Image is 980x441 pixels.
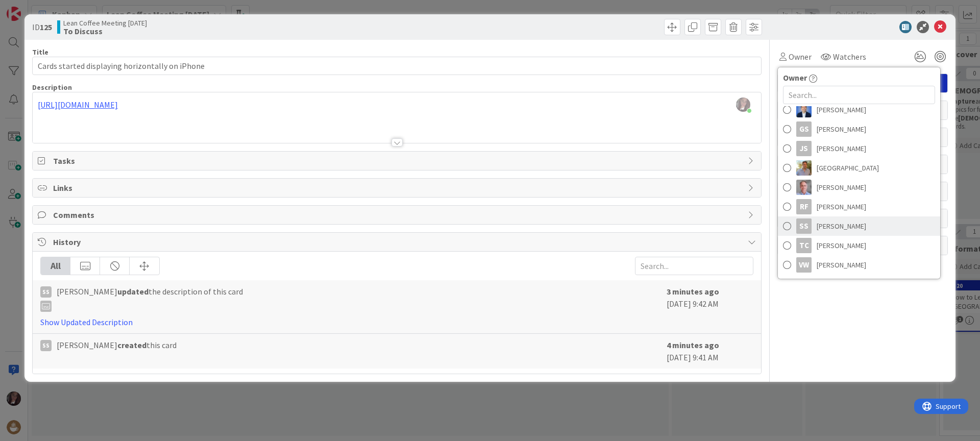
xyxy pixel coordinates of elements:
a: VW[PERSON_NAME] [778,255,940,275]
span: Owner [783,71,807,84]
span: [PERSON_NAME] [817,238,866,253]
img: MR [796,180,812,195]
span: [PERSON_NAME] [817,257,866,273]
span: ID [32,21,52,33]
img: WIonnMY7p3XofgUWOABbbE3lo9ZeZucQ.jpg [736,97,750,112]
a: GS[PERSON_NAME] [778,119,940,139]
span: [PERSON_NAME] [817,102,866,117]
input: Search... [783,86,935,104]
span: [PERSON_NAME] the description of this card [57,285,243,312]
a: JS[PERSON_NAME] [778,139,940,158]
div: [DATE] 9:42 AM [667,285,753,328]
b: 125 [40,22,52,32]
div: JS [796,141,812,156]
input: Search... [635,257,753,275]
div: All [41,257,70,275]
a: MR[PERSON_NAME] [778,178,940,197]
span: Lean Coffee Meeting [DATE] [63,19,147,27]
img: DP [796,102,812,117]
span: History [53,236,743,248]
a: SS[PERSON_NAME] [778,216,940,236]
label: Title [32,47,48,57]
div: TC [796,238,812,253]
span: Watchers [833,51,866,63]
input: type card name here... [32,57,762,75]
span: Comments [53,209,743,221]
span: [PERSON_NAME] [817,141,866,156]
a: RF[PERSON_NAME] [778,197,940,216]
span: [PERSON_NAME] [817,199,866,214]
b: updated [117,286,149,297]
b: To Discuss [63,27,147,35]
span: [PERSON_NAME] [817,121,866,137]
div: [DATE] 9:41 AM [667,339,753,363]
span: Tasks [53,155,743,167]
a: KZ[GEOGRAPHIC_DATA] [778,158,940,178]
div: SS [796,218,812,234]
a: [URL][DOMAIN_NAME] [38,100,118,110]
span: [PERSON_NAME] [817,218,866,234]
span: Support [21,2,46,14]
b: 4 minutes ago [667,340,719,350]
span: Owner [789,51,812,63]
div: SS [40,340,52,351]
a: DP[PERSON_NAME] [778,100,940,119]
img: KZ [796,160,812,176]
div: RF [796,199,812,214]
b: 3 minutes ago [667,286,719,297]
span: [GEOGRAPHIC_DATA] [817,160,879,176]
a: TC[PERSON_NAME] [778,236,940,255]
span: [PERSON_NAME] [817,180,866,195]
span: Links [53,182,743,194]
div: VW [796,257,812,273]
div: SS [40,286,52,298]
span: Description [32,83,72,92]
b: created [117,340,146,350]
a: Show Updated Description [40,317,133,327]
span: [PERSON_NAME] this card [57,339,177,351]
div: GS [796,121,812,137]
